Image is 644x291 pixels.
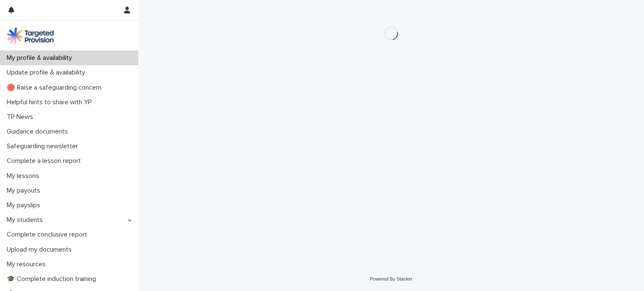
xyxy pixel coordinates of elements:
p: Update profile & availability [3,69,92,77]
p: Complete a lesson report [3,157,88,165]
p: My students [3,216,49,224]
p: My profile & availability [3,54,79,62]
p: 🔴 Raise a safeguarding concern [3,84,108,92]
p: 🎓 Complete induction training [3,275,103,283]
img: M5nRWzHhSzIhMunXDL62 [7,27,54,44]
p: Helpful hints to share with YP [3,98,99,106]
p: Upload my documents [3,246,78,254]
p: Guidance documents [3,128,75,136]
p: My resources [3,260,52,268]
p: My payouts [3,187,47,195]
p: Safeguarding newsletter [3,142,85,150]
p: TP News [3,113,40,121]
p: My payslips [3,201,47,209]
a: Powered By Stacker [370,276,412,281]
p: Complete conclusive report [3,231,94,239]
p: My lessons [3,172,46,180]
